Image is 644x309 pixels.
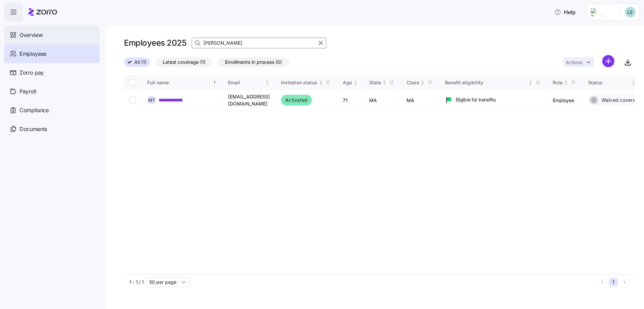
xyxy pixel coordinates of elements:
div: Full name [147,79,211,86]
div: Sorted ascending [212,80,217,85]
span: Actions [566,60,582,65]
button: 1 [609,278,618,286]
span: Help [554,8,576,16]
input: Select all records [129,79,136,86]
a: Payroll [4,82,100,101]
div: Email [228,79,264,86]
button: Actions [563,57,594,67]
span: 1 - 1 / 1 [129,279,143,285]
div: Not sorted [319,80,323,85]
span: Overview [20,31,42,39]
div: Class [407,79,419,86]
span: Eligible for benefits [456,96,496,103]
div: Not sorted [382,80,387,85]
div: Not sorted [353,80,358,85]
div: Not sorted [265,80,270,85]
td: [EMAIL_ADDRESS][DOMAIN_NAME] [223,90,276,111]
span: All (1) [134,58,147,67]
td: MA [401,90,440,111]
a: Employees [4,44,100,63]
th: RoleNot sorted [547,75,583,90]
span: Enrollments in process (0) [225,58,282,67]
span: M T [148,98,155,102]
div: Role [553,79,562,86]
div: Not sorted [563,80,568,85]
th: Invitation statusNot sorted [276,75,337,90]
div: Invitation status [281,79,317,86]
a: Overview [4,26,100,44]
th: StateNot sorted [364,75,401,90]
button: Help [549,5,581,19]
th: Benefit eligibilityNot sorted [440,75,547,90]
span: Activated [285,96,308,104]
span: Latest coverage (1) [163,58,205,67]
input: Search Employees [192,38,326,48]
th: Full nameSorted ascending [142,75,223,90]
svg: add icon [602,55,614,67]
th: ClassNot sorted [401,75,440,90]
button: Next page [620,278,629,286]
td: 71 [337,90,364,111]
th: EmailNot sorted [223,75,276,90]
span: Waived coverage [600,97,642,103]
span: Documents [20,125,47,133]
a: Compliance [4,101,100,120]
td: Employee [547,90,583,111]
img: Employer logo [591,8,615,16]
h1: Employees 2025 [124,38,186,48]
div: Status [588,79,630,86]
div: State [369,79,381,86]
input: Select record 1 [129,97,136,103]
span: Compliance [20,106,49,115]
div: Not sorted [420,80,425,85]
td: MA [364,90,401,111]
button: Previous page [598,278,606,286]
div: Benefit eligibility [445,79,527,86]
div: Age [343,79,352,86]
div: Not sorted [528,80,533,85]
span: Employees [20,50,46,58]
div: Not sorted [631,80,636,85]
span: Payroll [20,87,36,96]
span: Zorro pay [20,69,44,77]
a: Zorro pay [4,63,100,82]
img: d552751acb159096fc10a5bc90168bac [625,7,636,17]
a: Documents [4,120,100,138]
th: AgeNot sorted [337,75,364,90]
